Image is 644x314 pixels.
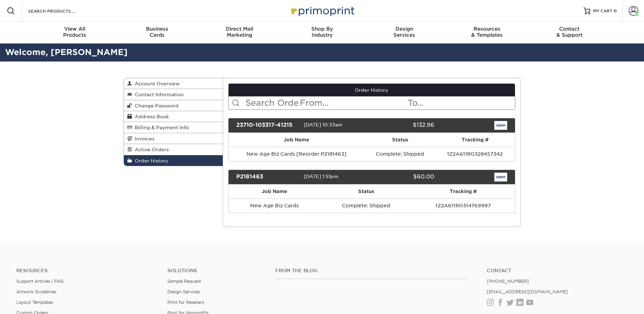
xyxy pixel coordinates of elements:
[320,198,412,213] td: Complete: Shipped
[528,26,611,38] div: & Support
[245,97,299,109] input: Search Orders...
[281,26,363,38] div: Industry
[367,173,439,181] div: $60.00
[228,198,320,213] td: New Age Biz Cards
[16,289,56,294] a: Artwork Guidelines
[34,22,116,43] a: View AllProducts
[304,174,338,179] span: [DATE] 1:51pm
[167,289,200,294] a: Design Services
[116,26,198,38] div: Cards
[132,147,169,152] span: Active Orders
[304,122,343,127] span: [DATE] 10:33am
[228,133,365,147] th: Job Name
[365,133,435,147] th: Status
[363,22,446,43] a: DesignServices
[132,136,154,141] span: Invoices
[228,84,515,97] a: Order History
[487,289,568,294] a: [EMAIL_ADDRESS][DOMAIN_NAME]
[27,7,94,15] input: SEARCH PRODUCTS.....
[435,147,515,161] td: 1Z2A611R0328457342
[132,81,180,86] span: Account Overview
[446,26,528,32] span: Resources
[116,26,198,32] span: Business
[124,78,223,89] a: Account Overview
[446,22,528,43] a: Resources& Templates
[198,26,281,32] span: Direct Mail
[132,103,179,108] span: Change Password
[124,133,223,144] a: Invoices
[198,22,281,43] a: Direct MailMarketing
[528,22,611,43] a: Contact& Support
[281,26,363,32] span: Shop By
[528,26,611,32] span: Contact
[281,22,363,43] a: Shop ByIndustry
[16,279,63,284] a: Support Articles | FAQ
[320,185,412,198] th: Status
[124,100,223,111] a: Change Password
[16,268,157,274] h4: Resources
[167,300,204,305] a: Print for Resellers
[412,198,515,213] td: 1Z2A611R0314769997
[614,8,617,13] span: 0
[367,121,439,130] div: $132.96
[132,158,168,163] span: Order History
[412,185,515,198] th: Tracking #
[132,92,184,97] span: Contact Information
[363,26,446,38] div: Services
[124,89,223,100] a: Contact Information
[435,133,515,147] th: Tracking #
[124,111,223,122] a: Address Book
[275,268,468,274] h4: From the Blog
[124,122,223,133] a: Billing & Payment Info
[231,173,304,181] div: P2181463
[132,114,169,119] span: Address Book
[494,121,507,130] a: open
[124,155,223,166] a: Order History
[487,279,529,284] a: [PHONE_NUMBER]
[167,279,201,284] a: Sample Request
[365,147,435,161] td: Complete: Shipped
[124,144,223,155] a: Active Orders
[198,26,281,38] div: Marketing
[407,97,515,109] input: To...
[34,26,116,32] span: View All
[167,268,265,274] h4: Solutions
[34,26,116,38] div: Products
[446,26,528,38] div: & Templates
[288,3,356,18] img: Primoprint
[228,185,320,198] th: Job Name
[593,8,612,14] span: MY CART
[363,26,446,32] span: Design
[494,173,507,181] a: open
[228,147,365,161] td: New Age Biz Cards [Reorder P2181463]
[487,268,628,274] a: Contact
[16,300,53,305] a: Layout Templates
[132,125,189,130] span: Billing & Payment Info
[299,97,407,109] input: From...
[116,22,198,43] a: BusinessCards
[231,121,304,130] div: 23710-103317-41215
